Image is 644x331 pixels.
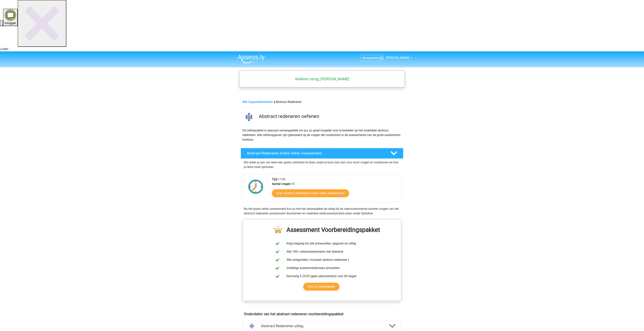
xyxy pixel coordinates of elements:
[363,56,368,60] span: Kies
[247,151,384,155] h4: Abstract Redeneren Gratis Oefen Assessment
[386,56,409,60] span: [PERSON_NAME]
[242,100,273,104] a: Alle Capaciteitentesten
[261,324,383,328] h4: Abstract Redeneren uitleg
[241,77,403,81] h5: Welkom terug, [PERSON_NAME]
[378,56,409,60] a: [PERSON_NAME]
[360,55,383,60] a: Kiespremium
[272,189,349,197] a: Start Abstract Redeneren Gratis Oefen Assessment
[269,177,401,202] div: 11:00 10
[242,128,402,142] p: Dit oefenpakket is speciaal samengesteld om jou zo goed mogelijk voor te bereiden op het onderdee...
[5,21,16,25] span: Inloggen
[241,109,257,125] img: abstract redeneren
[247,321,257,331] img: abstract redeneren uitleg
[272,182,291,186] b: Aantal vragen:
[368,56,380,60] span: premium
[259,113,400,119] h3: Abstract redeneren oefenen
[246,177,265,196] img: Klok
[244,160,400,169] p: We raden je aan om eerst een gratis oefentest te doen zodat je kunt zien wat voor soort vragen er...
[238,54,265,63] img: Assessly
[244,312,400,316] h4: Onderdelen van het abstract redeneren voorbereidingspakket
[272,177,278,181] b: Tijd:
[242,207,402,216] div: Na het gratis oefen assessment kun je met het oefenpakket de uitleg bij de veelvoorkomende soorte...
[241,100,403,104] div: Abstract Redeneren
[303,283,339,291] a: Start je oefenpakket
[239,148,405,159] a: Abstract Redeneren Gratis Oefen Assessment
